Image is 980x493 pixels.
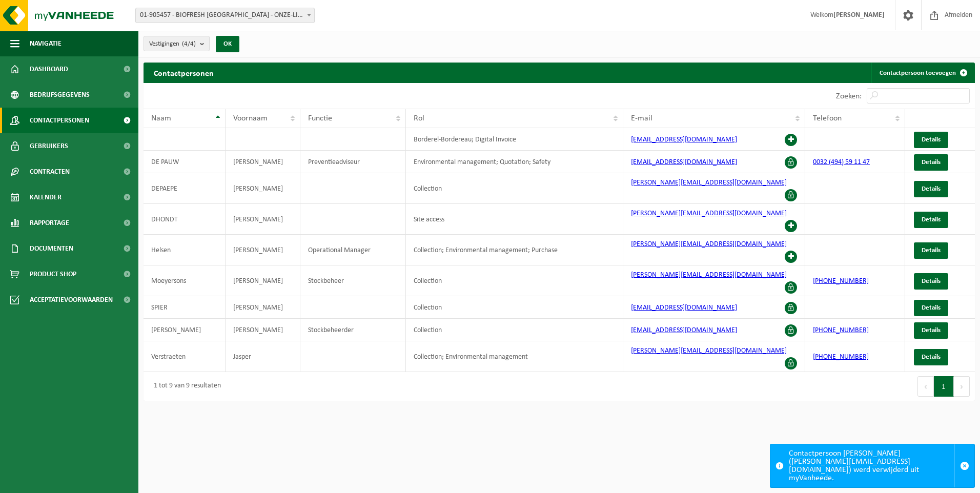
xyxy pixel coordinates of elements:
strong: [PERSON_NAME] [833,11,885,19]
a: [PERSON_NAME][EMAIL_ADDRESS][DOMAIN_NAME] [631,179,787,187]
a: [PHONE_NUMBER] [813,353,869,361]
a: [EMAIL_ADDRESS][DOMAIN_NAME] [631,158,737,166]
span: Details [922,327,941,334]
td: [PERSON_NAME] [226,265,300,296]
span: Bedrijfsgegevens [30,82,90,108]
td: Collection [406,173,623,204]
td: Borderel-Bordereau; Digital Invoice [406,128,623,151]
td: Collection; Environmental management [406,341,623,372]
a: Details [914,322,948,339]
count: (4/4) [182,40,196,47]
a: Details [914,181,948,197]
span: Details [922,278,941,284]
span: Naam [151,114,171,122]
a: Details [914,154,948,171]
span: Rol [414,114,424,122]
td: Helsen [144,235,226,265]
td: Site access [406,204,623,235]
span: Details [922,136,941,143]
a: Details [914,300,948,316]
button: Previous [917,376,934,397]
td: Collection [406,319,623,341]
td: [PERSON_NAME] [226,173,300,204]
span: Kalender [30,184,62,210]
td: [PERSON_NAME] [226,204,300,235]
a: Details [914,132,948,148]
span: Acceptatievoorwaarden [30,287,113,313]
span: Details [922,186,941,192]
a: Contactpersoon toevoegen [871,63,974,83]
span: Dashboard [30,56,68,82]
span: 01-905457 - BIOFRESH BELGIUM - ONZE-LIEVE-VROUW-WAVER [135,8,315,23]
h2: Contactpersonen [144,63,224,83]
td: DHONDT [144,204,226,235]
span: 01-905457 - BIOFRESH BELGIUM - ONZE-LIEVE-VROUW-WAVER [136,8,314,23]
a: [EMAIL_ADDRESS][DOMAIN_NAME] [631,304,737,312]
td: Preventieadviseur [300,151,406,173]
td: Environmental management; Quotation; Safety [406,151,623,173]
button: 1 [934,376,954,397]
span: Navigatie [30,31,62,56]
td: [PERSON_NAME] [226,151,300,173]
td: Stockbeheerder [300,319,406,341]
span: Contracten [30,159,70,184]
span: Details [922,304,941,311]
div: Contactpersoon [PERSON_NAME] ([PERSON_NAME][EMAIL_ADDRESS][DOMAIN_NAME]) werd verwijderd uit myVa... [789,444,954,487]
td: Collection [406,265,623,296]
button: Vestigingen(4/4) [144,36,210,51]
a: [EMAIL_ADDRESS][DOMAIN_NAME] [631,136,737,143]
td: Collection; Environmental management; Purchase [406,235,623,265]
span: Telefoon [813,114,842,122]
a: [PHONE_NUMBER] [813,277,869,285]
td: DE PAUW [144,151,226,173]
a: [PHONE_NUMBER] [813,326,869,334]
span: E-mail [631,114,652,122]
td: [PERSON_NAME] [226,235,300,265]
span: Voornaam [233,114,268,122]
div: 1 tot 9 van 9 resultaten [149,377,221,396]
span: Vestigingen [149,36,196,52]
a: [EMAIL_ADDRESS][DOMAIN_NAME] [631,326,737,334]
a: [PERSON_NAME][EMAIL_ADDRESS][DOMAIN_NAME] [631,271,787,279]
span: Documenten [30,236,73,261]
td: [PERSON_NAME] [226,296,300,319]
a: [PERSON_NAME][EMAIL_ADDRESS][DOMAIN_NAME] [631,210,787,217]
span: Details [922,159,941,166]
td: DEPAEPE [144,173,226,204]
a: [PERSON_NAME][EMAIL_ADDRESS][DOMAIN_NAME] [631,240,787,248]
td: Operational Manager [300,235,406,265]
button: OK [216,36,239,52]
a: Details [914,273,948,290]
span: Rapportage [30,210,69,236]
td: Moeyersons [144,265,226,296]
td: Stockbeheer [300,265,406,296]
a: Details [914,349,948,365]
td: [PERSON_NAME] [226,319,300,341]
a: Details [914,212,948,228]
span: Details [922,354,941,360]
span: Gebruikers [30,133,68,159]
span: Functie [308,114,332,122]
td: Jasper [226,341,300,372]
td: SPIER [144,296,226,319]
span: Details [922,216,941,223]
span: Contactpersonen [30,108,89,133]
span: Details [922,247,941,254]
a: Details [914,242,948,259]
td: Collection [406,296,623,319]
button: Next [954,376,970,397]
a: 0032 (494) 59 11 47 [813,158,870,166]
span: Product Shop [30,261,76,287]
a: [PERSON_NAME][EMAIL_ADDRESS][DOMAIN_NAME] [631,347,787,355]
label: Zoeken: [836,92,862,100]
td: Verstraeten [144,341,226,372]
td: [PERSON_NAME] [144,319,226,341]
